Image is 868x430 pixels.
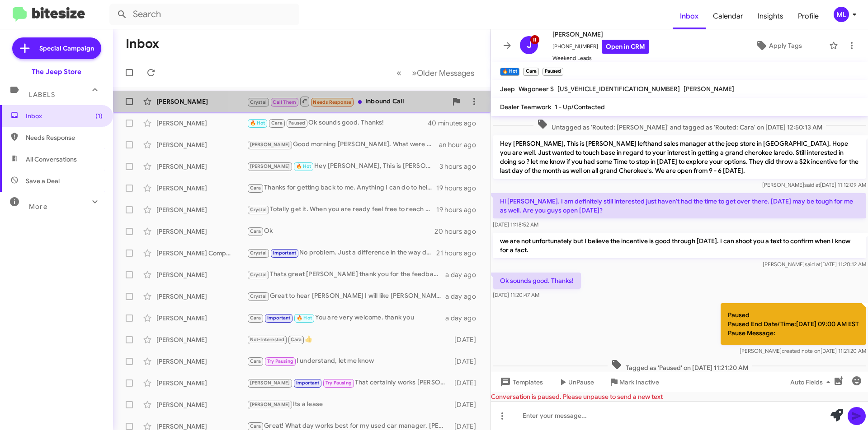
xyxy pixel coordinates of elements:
div: [PERSON_NAME] [156,292,247,301]
div: [PERSON_NAME] [156,140,247,149]
span: Crystal [250,207,267,213]
div: [PERSON_NAME] [156,357,247,366]
div: [DATE] [450,335,483,344]
h1: Inbox [126,37,159,51]
div: 21 hours ago [436,249,483,258]
span: 🔥 Hot [250,120,265,126]
span: Older Messages [417,68,474,78]
input: Search [109,4,299,25]
span: Crystal [250,99,267,105]
span: J [527,38,532,52]
span: Cara [250,228,261,234]
span: 🔥 Hot [297,315,312,321]
div: [PERSON_NAME] [156,119,247,128]
span: [PERSON_NAME] [250,142,290,148]
span: 1 - Up/Contacted [555,103,605,111]
small: Cara [523,68,538,76]
span: Important [267,315,291,321]
span: Crystal [250,293,267,299]
div: [PERSON_NAME] [156,379,247,388]
span: [PERSON_NAME] [DATE] 11:21:20 AM [740,347,866,354]
div: 👍 [247,334,450,345]
button: Previous [391,64,407,82]
span: Dealer Teamwork [500,103,551,111]
div: Thats great [PERSON_NAME] thank you for the feedback. Should you have any additional questions or... [247,269,445,280]
span: [PERSON_NAME] [250,402,290,407]
span: Cara [250,358,261,364]
span: Needs Response [313,99,351,105]
div: 40 minutes ago [429,119,483,128]
span: [PERSON_NAME] [DATE] 11:12:09 AM [762,181,866,188]
button: Auto Fields [783,374,841,390]
div: Great to hear [PERSON_NAME] I will like [PERSON_NAME] know. Did you have any additional questions... [247,291,445,301]
span: Auto Fields [790,374,834,390]
span: 🔥 Hot [296,163,311,169]
div: [PERSON_NAME] [156,270,247,279]
div: [DATE] [450,357,483,366]
small: 🔥 Hot [500,68,519,76]
div: 3 hours ago [439,162,483,171]
span: Important [296,380,320,386]
p: we are not unfortunately but I believe the incentive is good through [DATE]. I can shoot you a te... [493,233,866,258]
span: Insights [750,3,791,29]
span: Save a Deal [26,176,60,185]
span: Try Pausing [325,380,352,386]
div: You are very welcome. thank you [247,313,445,323]
div: [PERSON_NAME] [156,184,247,193]
span: Calendar [706,3,750,29]
button: Mark Inactive [601,374,666,390]
small: Paused [542,68,563,76]
button: ML [826,7,858,22]
div: Its a lease [247,399,450,410]
span: Crystal [250,272,267,277]
div: Ok sounds good. Thanks! [247,118,429,128]
div: [DATE] [450,379,483,388]
a: Open in CRM [602,40,649,54]
a: Special Campaign [12,37,101,59]
nav: Page navigation example [392,64,480,82]
p: Hi [PERSON_NAME]. I am definitely still interested just haven't had the time to get over there. [... [493,193,866,218]
span: [PERSON_NAME] [684,85,734,93]
span: Untagged as 'Routed: [PERSON_NAME]' and tagged as 'Routed: Cara' on [DATE] 12:50:13 AM [533,119,826,132]
span: [PHONE_NUMBER] [552,40,649,54]
span: Apply Tags [769,37,802,54]
button: Templates [491,374,550,390]
span: Cara [250,185,261,191]
span: [DATE] 11:20:47 AM [493,291,539,298]
span: More [29,203,47,211]
span: [PERSON_NAME] [250,380,290,386]
span: UnPause [568,374,594,390]
div: [PERSON_NAME] [156,205,247,214]
div: 19 hours ago [436,205,483,214]
div: [PERSON_NAME] Company [156,249,247,258]
div: That certainly works [PERSON_NAME]. Feel free to call in when you are ready or you can text me he... [247,378,450,388]
span: Weekend Leads [552,54,649,63]
span: Profile [791,3,826,29]
span: Inbox [26,111,103,120]
div: Totally get it. When you are ready feel free to reach out [247,204,436,215]
span: Cara [291,337,302,342]
span: « [396,67,401,79]
span: Special Campaign [39,44,94,53]
p: Ok sounds good. Thanks! [493,273,581,289]
span: » [412,67,417,79]
span: [PERSON_NAME] [DATE] 11:20:12 AM [763,261,866,268]
div: 19 hours ago [436,184,483,193]
a: Inbox [673,3,706,29]
div: a day ago [445,314,483,323]
span: (1) [95,111,103,120]
span: said at [804,181,820,188]
span: Templates [498,374,543,390]
span: Cara [271,120,283,126]
div: [PERSON_NAME] [156,227,247,236]
div: [DATE] [450,400,483,409]
span: Call Them [273,99,296,105]
button: UnPause [550,374,601,390]
span: Important [273,250,296,256]
span: [PERSON_NAME] [250,163,290,169]
span: Needs Response [26,133,103,142]
div: I understand, let me know [247,356,450,366]
button: Apply Tags [732,37,825,54]
div: a day ago [445,270,483,279]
